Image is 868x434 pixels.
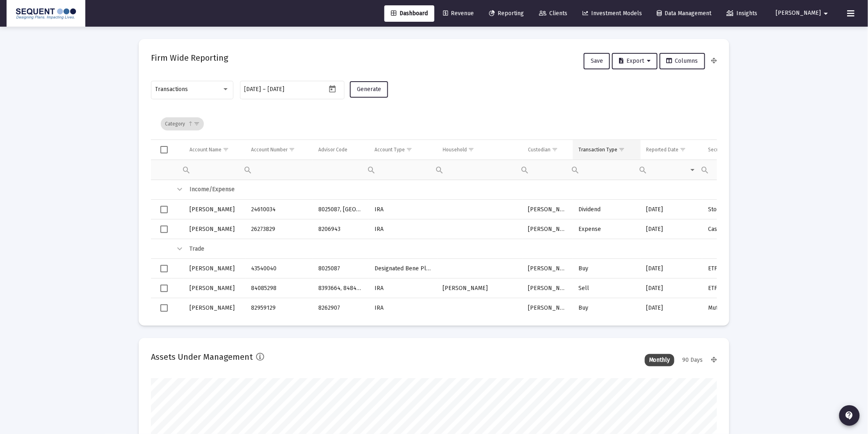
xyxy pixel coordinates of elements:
div: Select row [160,285,168,292]
td: [PERSON_NAME] [184,200,245,219]
span: Save [591,57,603,64]
button: Save [584,53,610,69]
td: 8262907 [313,298,369,318]
td: 82959129 [245,298,313,318]
td: 26273829 [245,219,313,239]
td: Column Security Type [702,140,761,160]
div: Custodian [528,146,551,153]
td: [PERSON_NAME] [523,298,573,318]
td: [PERSON_NAME] [184,279,245,298]
span: Data Management [657,10,712,17]
td: [PERSON_NAME] [184,219,245,239]
td: Expense [573,219,641,239]
td: [PERSON_NAME] [184,298,245,318]
div: Advisor Code [318,146,347,153]
td: Mutual Fund [702,298,761,318]
td: Collapse [171,239,184,259]
td: Filter cell [369,160,437,180]
span: Show filter options for column 'Reported Date' [680,146,686,153]
a: Reporting [482,5,530,22]
td: [PERSON_NAME] [523,219,573,239]
div: Select all [160,146,168,153]
td: IRA [369,200,437,219]
div: Select row [160,206,168,213]
mat-icon: arrow_drop_down [821,5,831,22]
td: 24610034 [245,200,313,219]
td: Filter cell [641,160,702,180]
td: IRA [369,279,437,298]
td: Buy [573,259,641,279]
td: Cash [702,219,761,239]
td: Sell [573,279,641,298]
td: 8025087, [GEOGRAPHIC_DATA] [313,200,369,219]
a: Investment Models [576,5,649,22]
td: [PERSON_NAME] [184,259,245,279]
span: [PERSON_NAME] [776,10,821,17]
div: Household [443,146,467,153]
td: 43540040 [245,259,313,279]
td: [DATE] [641,279,702,298]
td: 8025087 [313,259,369,279]
td: Filter cell [523,160,573,180]
a: Clients [532,5,574,22]
span: Show filter options for column 'Account Number' [289,146,295,153]
div: Select row [160,265,168,272]
td: Filter cell [245,160,313,180]
td: [PERSON_NAME] [523,279,573,298]
td: Collapse [171,180,184,200]
button: [PERSON_NAME] [766,5,841,21]
td: [PERSON_NAME] [437,279,523,298]
div: Account Type [375,146,405,153]
span: Show filter options for column 'Transaction Type' [619,146,625,153]
span: Show filter options for column 'Custodian' [552,146,558,153]
span: Insights [727,10,758,17]
div: Transaction Type [578,146,617,153]
td: Filter cell [184,160,245,180]
span: Show filter options for column 'Account Name' [223,146,229,153]
div: Category [161,117,204,130]
td: Designated Bene Plan [369,259,437,279]
button: Export [612,53,658,69]
td: [PERSON_NAME] [523,259,573,279]
button: Generate [350,81,388,98]
a: Dashboard [384,5,434,22]
td: Column Custodian [523,140,573,160]
div: Security Type [708,146,738,153]
span: Show filter options for column 'undefined' [194,121,200,127]
span: Transactions [155,86,188,93]
span: Generate [357,86,381,93]
td: [DATE] [641,259,702,279]
div: Reported Date [646,146,679,153]
td: Buy [573,298,641,318]
td: Column Household [437,140,523,160]
span: Revenue [443,10,474,17]
td: Filter cell [437,160,523,180]
td: IRA [369,298,437,318]
a: Revenue [436,5,480,22]
input: End date [268,86,307,93]
span: Export [619,57,651,64]
td: Column Advisor Code [313,140,369,160]
td: 8393664, 8484790 [313,279,369,298]
h2: Assets Under Management [151,350,253,363]
span: Investment Models [582,10,642,17]
div: Monthly [645,354,674,366]
td: Column Account Number [245,140,313,160]
div: Account Number [251,146,288,153]
div: 90 Days [678,354,707,366]
div: Account Name [190,146,222,153]
td: ETF [702,259,761,279]
td: [DATE] [641,298,702,318]
td: Column Account Type [369,140,437,160]
span: Clients [539,10,567,17]
td: Stock [702,200,761,219]
a: Insights [720,5,764,22]
span: Dashboard [391,10,428,17]
div: Select row [160,226,168,233]
img: Dashboard [13,5,79,22]
td: 84085298 [245,279,313,298]
td: Filter cell [702,160,761,180]
span: Show filter options for column 'Account Type' [406,146,412,153]
span: Columns [667,57,698,64]
mat-icon: contact_support [845,411,854,420]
